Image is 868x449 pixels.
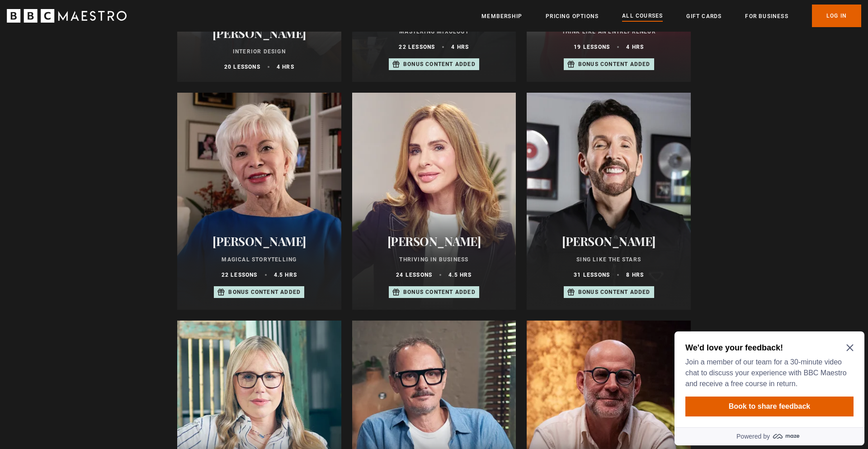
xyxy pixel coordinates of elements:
h2: We'd love your feedback! [14,14,179,25]
p: Bonus content added [403,60,476,68]
p: 8 hrs [626,271,644,279]
p: Sing Like the Stars [538,255,680,264]
p: Interior Design [188,47,330,56]
p: 19 lessons [574,43,610,51]
a: Membership [481,12,522,21]
p: Thriving in Business [363,255,505,264]
p: 22 lessons [399,43,435,51]
p: Bonus content added [578,288,651,296]
a: Pricing Options [546,12,599,21]
div: Optional study invitation [4,4,193,118]
a: [PERSON_NAME] Magical Storytelling 22 lessons 4.5 hrs Bonus content added [177,93,341,310]
p: 31 lessons [574,271,610,279]
p: Bonus content added [228,288,301,296]
a: [PERSON_NAME] Sing Like the Stars 31 lessons 8 hrs Bonus content added [527,93,691,310]
button: Close Maze Prompt [175,16,183,24]
h2: [PERSON_NAME] [188,26,330,40]
p: Magical Storytelling [188,255,330,264]
p: 20 lessons [224,63,260,71]
p: 4 hrs [277,63,294,71]
h2: [PERSON_NAME] [363,234,505,248]
p: 4.5 hrs [448,271,472,279]
p: 4 hrs [451,43,469,51]
a: For business [745,12,788,21]
h2: [PERSON_NAME] [188,234,330,248]
a: Powered by maze [4,99,193,118]
p: 22 lessons [222,271,258,279]
p: Bonus content added [578,60,651,68]
p: Bonus content added [403,288,476,296]
p: 24 lessons [396,271,432,279]
h2: [PERSON_NAME] [538,234,680,248]
a: [PERSON_NAME] Thriving in Business 24 lessons 4.5 hrs Bonus content added [352,93,516,310]
p: 4.5 hrs [274,271,297,279]
a: Gift Cards [686,12,722,21]
svg: BBC Maestro [7,9,127,23]
a: All Courses [622,11,663,21]
button: Book to share feedback [14,69,183,89]
p: 4 hrs [626,43,644,51]
a: Log In [812,5,861,27]
p: Think Like an Entrepreneur [538,28,680,36]
p: Join a member of our team for a 30-minute video chat to discuss your experience with BBC Maestro ... [14,29,179,61]
p: Mastering Mixology [363,28,505,36]
nav: Primary [481,5,861,27]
